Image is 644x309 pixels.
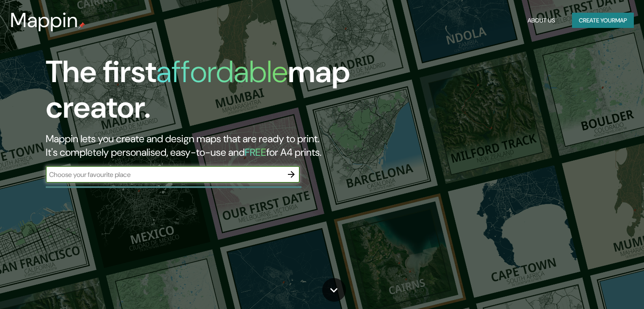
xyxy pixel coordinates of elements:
h5: FREE [245,146,266,159]
h3: Mappin [10,8,78,32]
button: About Us [524,13,558,28]
button: Create yourmap [572,13,634,28]
input: Choose your favourite place [46,170,283,179]
h1: The first map creator. [46,54,368,132]
img: mappin-pin [78,22,85,29]
h1: affordable [156,52,288,91]
h2: Mappin lets you create and design maps that are ready to print. It's completely personalised, eas... [46,132,368,159]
